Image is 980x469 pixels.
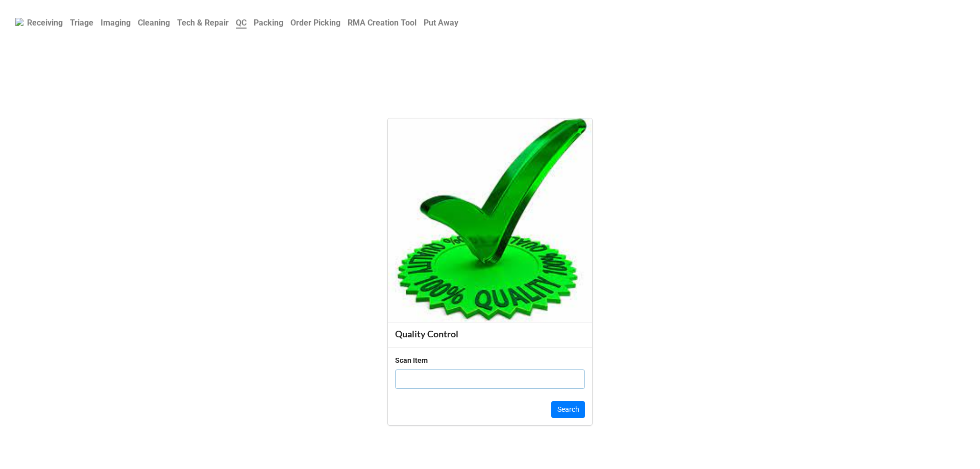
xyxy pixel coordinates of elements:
[395,355,428,366] div: Scan Item
[236,18,247,29] b: QC
[70,18,93,28] b: Triage
[97,13,134,33] a: Imaging
[290,18,340,28] b: Order Picking
[250,13,287,33] a: Packing
[134,13,174,33] a: Cleaning
[388,118,592,323] img: xk2VnkDGhI%2FQuality_Check.jpg
[66,13,97,33] a: Triage
[420,13,462,33] a: Put Away
[138,18,170,28] b: Cleaning
[424,18,458,28] b: Put Away
[395,328,585,340] div: Quality Control
[344,13,420,33] a: RMA Creation Tool
[348,18,416,28] b: RMA Creation Tool
[177,18,229,28] b: Tech & Repair
[232,13,250,33] a: QC
[287,13,344,33] a: Order Picking
[174,13,232,33] a: Tech & Repair
[551,401,585,418] button: Search
[254,18,283,28] b: Packing
[27,18,63,28] b: Receiving
[15,18,23,26] img: RexiLogo.png
[101,18,131,28] b: Imaging
[23,13,66,33] a: Receiving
